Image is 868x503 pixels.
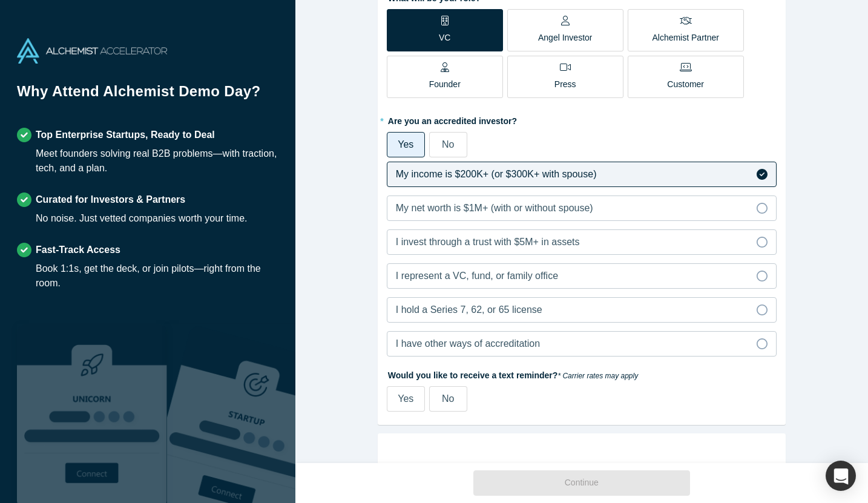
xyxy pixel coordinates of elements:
p: Customer [667,78,704,91]
strong: Top Enterprise Startups, Ready to Deal [36,130,215,140]
span: No [442,139,454,150]
div: No noise. Just vetted companies worth your time. [36,211,248,226]
span: My income is $200K+ (or $300K+ with spouse) [396,169,597,179]
div: Meet founders solving real B2B problems—with traction, tech, and a plan. [36,146,278,176]
p: Press [554,78,576,91]
p: Alchemist Partner [652,31,718,44]
img: Alchemist Accelerator Logo [17,38,167,64]
p: Angel Investor [538,31,593,44]
span: No [442,393,454,404]
button: Continue [473,470,690,496]
label: Would you like to receive a text reminder? [387,365,777,382]
span: My net worth is $1M+ (with or without spouse) [396,203,593,213]
span: I represent a VC, fund, or family office [396,271,558,281]
span: I have other ways of accreditation [396,338,540,349]
span: I hold a Series 7, 62, or 65 license [396,304,542,315]
span: I invest through a trust with $5M+ in assets [396,237,580,247]
label: Are you an accredited investor? [387,111,777,128]
strong: Curated for Investors & Partners [36,194,185,205]
em: * Carrier rates may apply [557,372,638,380]
span: Yes [398,139,413,150]
p: VC [439,31,450,44]
strong: Fast-Track Access [36,245,120,255]
img: Robust Technologies [17,324,167,503]
div: Book 1:1s, get the deck, or join pilots—right from the room. [36,261,278,291]
img: Prism AI [167,324,317,503]
p: Founder [429,78,461,91]
span: Yes [398,393,413,404]
h1: Why Attend Alchemist Demo Day? [17,81,278,111]
strong: Event Details: [387,461,461,473]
